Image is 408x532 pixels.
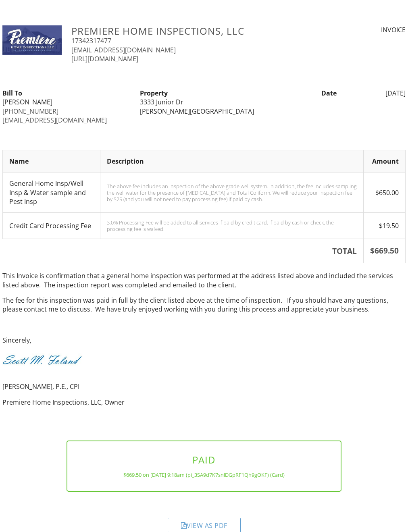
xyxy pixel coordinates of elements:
span: General Home Insp/Well Insp & Water sample and Pest Insp [9,179,86,206]
div: Date [273,89,342,98]
p: [PERSON_NAME], P.E., CPI [2,382,406,391]
th: TOTAL [3,239,364,263]
img: signature.jpg [2,353,83,366]
p: The fee for this inspection was paid in full by the client listed above at the time of inspection... [2,296,406,314]
p: Sincerely, [2,336,406,345]
div: The above fee includes an inspection of the above grade well system. In addition, the fee include... [107,183,357,202]
h3: PAID [80,454,328,465]
a: View as PDF [168,523,241,532]
a: [URL][DOMAIN_NAME] [71,54,138,63]
img: Logo.jpg [2,25,62,55]
div: [PERSON_NAME] [2,98,130,106]
div: 3333 Junior Dr [140,98,268,106]
td: $19.50 [363,213,405,239]
a: 17342317477 [71,36,111,45]
strong: Bill To [2,89,22,98]
a: [EMAIL_ADDRESS][DOMAIN_NAME] [71,46,176,54]
th: Name [3,150,100,172]
th: Description [100,150,363,172]
p: This Invoice is confirmation that a general home inspection was performed at the address listed a... [2,271,406,289]
div: INVOICE [312,25,406,34]
div: $669.50 on [DATE] 9:18am (pi_3SA9d7K7snlDGpRF1Qh9gOKF) (Card) [80,472,328,478]
strong: Property [140,89,168,98]
p: Premiere Home Inspections, LLC, Owner [2,398,406,407]
a: [EMAIL_ADDRESS][DOMAIN_NAME] [2,116,107,125]
th: $669.50 [363,239,405,263]
a: [PHONE_NUMBER] [2,107,58,116]
div: 3.0% Processing Fee will be added to all services if paid by credit card. If paid by cash or chec... [107,219,357,232]
div: [PERSON_NAME][GEOGRAPHIC_DATA] [140,107,268,116]
td: $650.00 [363,172,405,213]
span: Credit Card Processing Fee [9,221,91,230]
th: Amount [363,150,405,172]
h3: Premiere Home Inspections, LLC [71,25,302,36]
